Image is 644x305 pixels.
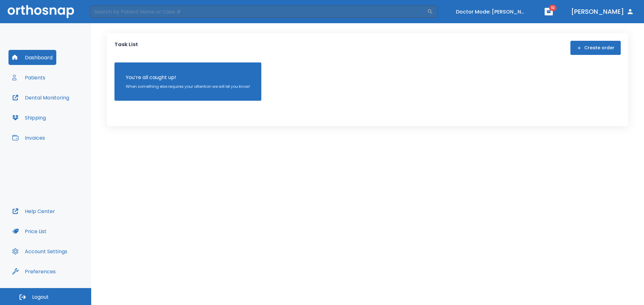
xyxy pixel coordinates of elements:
p: You’re all caught up! [126,74,250,81]
span: Logout [32,294,49,301]
p: Task List [114,41,138,55]
button: Patients [8,70,49,85]
p: When something else requires your attention we will let you know! [126,84,250,89]
input: Search by Patient Name or Case # [90,5,427,18]
button: Doctor Mode: [PERSON_NAME] [453,7,529,17]
button: Shipping [8,110,50,125]
button: Help Center [8,204,59,219]
img: Orthosnap [8,5,74,18]
button: Dashboard [8,50,56,65]
button: Account Settings [8,244,71,259]
button: Dental Monitoring [8,90,73,105]
button: Invoices [8,130,49,145]
button: [PERSON_NAME] [569,6,636,17]
span: 10 [549,5,557,11]
button: Create order [570,41,621,55]
button: Price List [8,224,50,239]
button: Preferences [8,264,59,279]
